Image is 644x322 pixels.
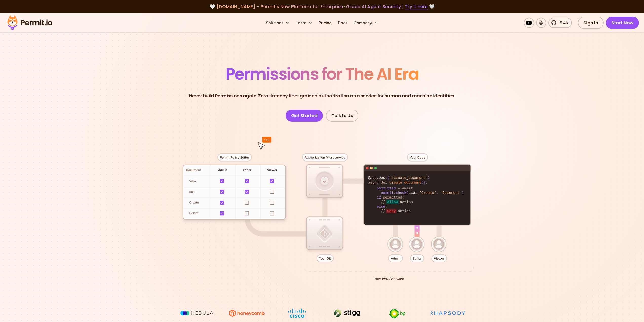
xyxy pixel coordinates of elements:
img: Permit logo [5,14,55,31]
img: Nebula [178,308,216,318]
img: bp [378,308,416,319]
img: Rhapsody Health [428,308,466,318]
a: 5.4k [548,18,572,28]
span: 5.4k [557,20,568,26]
span: [DOMAIN_NAME] - Permit's New Platform for Enterprise-Grade AI Agent Security | [217,3,428,10]
a: Pricing [317,18,334,28]
div: 🤍 🤍 [12,3,632,10]
a: Talk to Us [326,110,358,122]
a: Start Now [606,17,639,29]
img: Cisco [278,308,316,318]
a: Sign In [578,17,604,29]
button: Company [352,18,380,28]
button: Solutions [264,18,291,28]
img: Honeycomb [228,308,266,318]
a: Get Started [286,110,323,122]
p: Never build Permissions again. Zero-latency fine-grained authorization as a service for human and... [189,92,455,99]
img: Stigg [328,308,366,318]
a: Try it here [405,3,428,10]
button: Learn [294,18,315,28]
a: Docs [336,18,349,28]
span: Permissions for The AI Era [226,63,419,85]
